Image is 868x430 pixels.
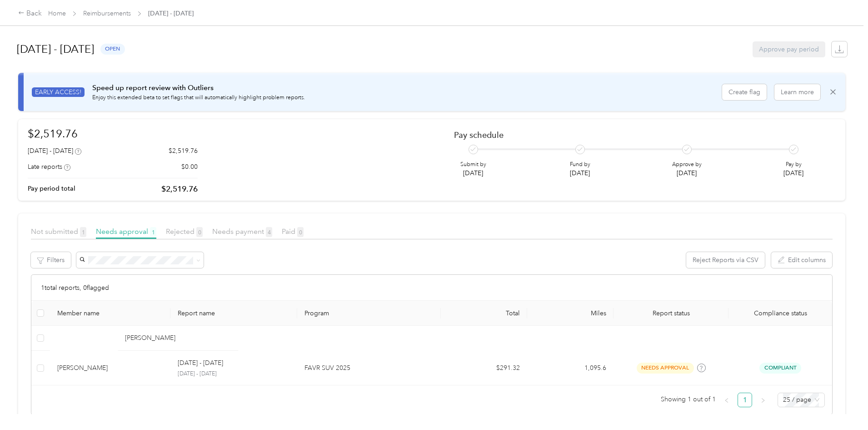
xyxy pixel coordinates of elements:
[534,309,606,317] div: Miles
[100,44,125,54] span: open
[28,126,198,142] h1: $2,519.76
[759,363,801,373] span: Compliant
[686,252,765,268] button: Reject Reports via CSV
[297,227,304,237] span: 0
[148,9,194,18] span: [DATE] - [DATE]
[738,393,752,407] li: 1
[31,275,832,301] div: 1 total reports, 0 flagged
[18,8,42,19] div: Back
[212,227,272,236] span: Needs payment
[57,309,164,317] div: Member name
[783,168,803,178] p: [DATE]
[92,94,305,102] p: Enjoy this extended beta to set flags that will automatically highlight problem reports.
[756,393,770,407] li: Next Page
[125,333,231,343] div: [PERSON_NAME]
[266,227,272,237] span: 4
[80,227,86,237] span: 1
[92,82,305,94] p: Speed up report review with Outliers
[57,363,164,373] div: [PERSON_NAME]
[736,309,825,317] span: Compliance status
[672,168,702,178] p: [DATE]
[774,84,820,100] button: Learn more
[783,393,819,407] span: 25 / page
[297,351,441,385] td: FAVR SUV 2025
[17,38,94,60] h1: [DATE] - [DATE]
[297,301,441,326] th: Program
[196,227,203,237] span: 0
[28,162,70,172] div: Late reports
[756,393,770,407] button: right
[621,309,721,317] span: Report status
[96,227,156,236] span: Needs approval
[454,130,820,140] h2: Pay schedule
[719,393,734,407] button: left
[161,183,198,195] p: $2,519.76
[170,301,297,326] th: Report name
[169,146,198,156] p: $2,519.76
[441,351,527,385] td: $291.32
[722,84,767,100] button: Create flag
[50,301,171,326] th: Member name
[570,168,590,178] p: [DATE]
[637,363,694,373] span: needs approval
[783,161,803,169] p: Pay by
[661,393,716,406] span: Showing 1 out of 1
[570,161,590,169] p: Fund by
[738,393,752,407] a: 1
[31,227,86,236] span: Not submitted
[48,10,66,17] a: Home
[28,184,75,193] p: Pay period total
[181,162,198,172] p: $0.00
[83,10,131,17] a: Reimbursements
[150,227,156,237] span: 1
[460,161,486,169] p: Submit by
[178,358,223,368] p: [DATE] - [DATE]
[527,351,614,385] td: 1,095.6
[28,146,81,156] div: [DATE] - [DATE]
[31,252,71,268] button: Filters
[178,370,289,378] p: [DATE] - [DATE]
[32,87,85,97] span: EARLY ACCESS!
[448,309,520,317] div: Total
[282,227,304,236] span: Paid
[760,398,766,403] span: right
[460,168,486,178] p: [DATE]
[304,363,434,373] p: FAVR SUV 2025
[724,398,729,403] span: left
[771,252,832,268] button: Edit columns
[817,379,868,430] iframe: Everlance-gr Chat Button Frame
[672,161,702,169] p: Approve by
[166,227,203,236] span: Rejected
[778,393,825,407] div: Page Size
[719,393,734,407] li: Previous Page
